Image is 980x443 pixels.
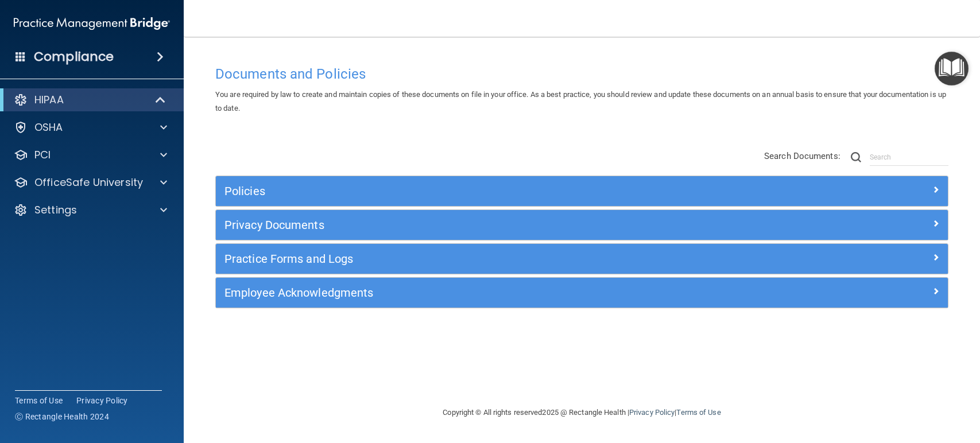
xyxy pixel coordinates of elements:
h4: Compliance [34,49,114,65]
h5: Policies [224,185,756,197]
p: OfficeSafe University [34,176,143,189]
input: Search [870,149,948,166]
img: PMB logo [14,12,170,35]
h5: Practice Forms and Logs [224,252,756,265]
a: Privacy Policy [629,408,675,417]
a: Practice Forms and Logs [224,250,939,268]
a: Settings [14,203,167,217]
span: Search Documents: [764,151,840,161]
a: Terms of Use [676,408,721,417]
button: Open Resource Center [935,52,969,86]
h5: Employee Acknowledgments [224,286,756,299]
div: Copyright © All rights reserved 2025 @ Rectangle Health | | [373,394,792,431]
a: Employee Acknowledgments [224,283,939,302]
h5: Privacy Documents [224,219,756,231]
a: Privacy Documents [224,216,939,234]
span: You are required by law to create and maintain copies of these documents on file in your office. ... [215,90,946,112]
a: Privacy Policy [76,395,128,406]
span: Ⓒ Rectangle Health 2024 [15,411,109,422]
p: OSHA [34,121,63,134]
a: OSHA [14,121,167,134]
a: HIPAA [14,93,166,107]
h4: Documents and Policies [215,67,948,81]
p: Settings [34,203,77,217]
p: PCI [34,148,51,162]
a: OfficeSafe University [14,176,167,189]
p: HIPAA [34,93,64,107]
img: ic-search.3b580494.png [851,152,861,162]
a: PCI [14,148,167,162]
a: Policies [224,182,939,200]
a: Terms of Use [15,395,63,406]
